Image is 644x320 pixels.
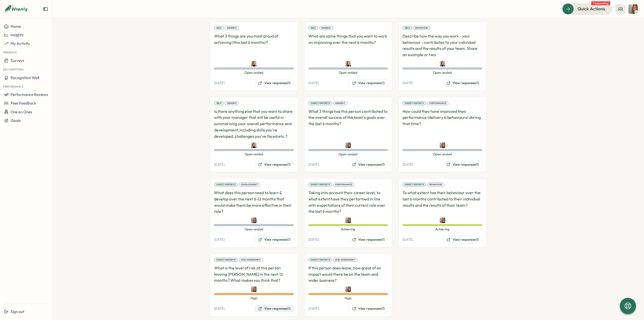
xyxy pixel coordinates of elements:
img: Amber Constable [251,287,257,292]
span: Recognition Wall [11,75,39,80]
button: View responses(1) [349,236,388,243]
button: View responses(1) [349,305,388,312]
img: Amber Constable [345,287,351,292]
span: 1 task waiting [591,1,610,5]
span: High [214,296,294,301]
div: Risk Assessment [239,258,263,262]
span: Achieving [308,227,388,232]
img: Amber Constable [251,218,257,223]
p: What does this person need to learn & develop over the next 6-12 months that would make them be m... [214,190,294,215]
span: Quick Actions [578,6,605,12]
button: View responses(1) [255,80,294,87]
p: Describe how the way you work - your behaviour - contributes to your individual results and the r... [403,33,482,58]
img: Martyna Carroll [345,61,351,66]
span: Open-ended [214,152,294,157]
div: Self [214,101,224,105]
div: Direct Reports [308,183,332,187]
p: [DATE] [214,81,225,85]
span: Achieving [403,227,482,232]
p: [DATE] [308,237,319,242]
button: View responses(1) [255,236,294,243]
div: Self [308,26,318,30]
button: Expand sidebar [43,7,48,12]
div: Direct Reports [214,258,238,262]
span: Open-ended [403,70,482,75]
span: Open-ended [308,70,388,75]
span: Sign out [11,309,24,314]
p: What 3 things are you most proud of achieving (this last 6 months)? [214,33,294,58]
img: Amber Constable [345,218,351,223]
img: Amber Constable [440,143,445,148]
span: Peer Feedback [11,101,36,105]
div: Self [214,26,224,30]
div: Generic [333,101,347,105]
button: View responses(1) [443,80,482,87]
p: [DATE] [214,306,225,311]
div: Direct Reports [403,101,426,105]
button: View responses(1) [255,161,294,168]
img: Martyna Carroll [251,143,257,148]
div: Direct Reports [308,101,332,105]
img: Amber Constable [628,4,638,14]
p: [DATE] [403,162,413,167]
span: Insights [11,32,24,37]
div: Performance [333,183,354,187]
span: Goals [11,118,21,123]
span: High [308,296,388,301]
span: Open-ended [214,70,294,75]
button: View responses(1) [349,80,388,87]
img: Amber Constable [440,218,445,223]
span: Home [11,24,21,29]
p: If this person does leave, how great of an impact would there be on the team and wider business? [308,265,388,283]
div: Generic [225,101,239,105]
p: Is there anything else that you want to share with your manager that will be useful in summarisin... [214,108,294,139]
p: To what extent has their behaviour over the last 6 months contributed to their individual results... [403,190,482,215]
span: Performance Reviews [11,92,48,97]
button: View responses(1) [349,161,388,168]
p: What is the level of risk of this person leaving [PERSON_NAME] in the next 12 months? What makes ... [214,265,294,283]
button: Quick Actions [562,3,612,14]
div: Risk Assessment [333,258,357,262]
div: Performance [427,101,449,105]
div: Generic [319,26,333,30]
div: Generic [225,26,239,30]
span: One on Ones [11,110,32,114]
div: Behaviour [413,26,430,30]
span: Open-ended [308,152,388,157]
p: [DATE] [308,306,319,311]
p: [DATE] [308,81,319,85]
button: View responses(1) [443,161,482,168]
p: What 3 things has this person contributed to the overall success of the team's goals over the las... [308,108,388,139]
span: Open-ended [403,152,482,157]
img: Martyna Carroll [440,61,445,66]
p: [DATE] [214,162,225,167]
button: View responses(1) [255,305,294,312]
div: Behaviour [427,183,444,187]
div: Direct Reports [403,183,426,187]
p: How could they have improved their performance (delivery & behaviours) during that time? [403,108,482,139]
p: Taking into account their career level, to what extent have they performed in line with expectati... [308,190,388,215]
div: Direct Reports [308,258,332,262]
span: Surveys [11,58,24,63]
img: Martyna Carroll [251,61,257,66]
div: Direct Reports [214,183,238,187]
span: Open-ended [214,227,294,232]
span: My Activity [11,41,30,46]
p: [DATE] [403,237,413,242]
img: Amber Constable [345,143,351,148]
p: [DATE] [214,237,225,242]
div: Self [403,26,412,30]
p: What are some things that you want to work on improving over the next 6 months? [308,33,388,58]
button: View responses(1) [443,236,482,243]
p: [DATE] [308,162,319,167]
div: Development [239,183,260,187]
p: [DATE] [403,81,413,85]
